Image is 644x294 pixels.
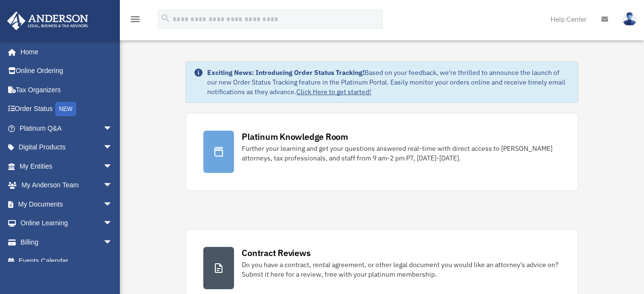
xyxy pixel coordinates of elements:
[103,233,122,252] span: arrow_drop_down
[242,247,310,259] div: Contract Reviews
[622,12,637,26] img: User Pic
[103,214,122,233] span: arrow_drop_down
[7,99,127,119] a: Order StatusNEW
[242,131,348,143] div: Platinum Knowledge Room
[242,144,560,163] div: Further your learning and get your questions answered real-time with direct access to [PERSON_NAM...
[55,102,76,116] div: NEW
[7,61,127,81] a: Online Ordering
[7,119,127,138] a: Platinum Q&Aarrow_drop_down
[7,233,127,252] a: Billingarrow_drop_down
[7,252,127,271] a: Events Calendar
[103,157,122,176] span: arrow_drop_down
[7,176,127,195] a: My Anderson Teamarrow_drop_down
[7,42,122,61] a: Home
[160,13,171,24] i: search
[296,87,371,96] a: Click Here to get started!
[129,17,141,25] a: menu
[207,68,364,77] strong: Exciting News: Introducing Order Status Tracking!
[7,214,127,233] a: Online Learningarrow_drop_down
[103,138,122,158] span: arrow_drop_down
[4,12,91,30] img: Anderson Advisors Platinum Portal
[103,195,122,214] span: arrow_drop_down
[7,80,127,99] a: Tax Organizers
[7,157,127,176] a: My Entitiesarrow_drop_down
[129,13,141,25] i: menu
[207,68,570,97] div: Based on your feedback, we're thrilled to announce the launch of our new Order Status Tracking fe...
[186,113,578,191] a: Platinum Knowledge Room Further your learning and get your questions answered real-time with dire...
[103,119,122,138] span: arrow_drop_down
[7,138,127,157] a: Digital Productsarrow_drop_down
[103,176,122,196] span: arrow_drop_down
[7,195,127,214] a: My Documentsarrow_drop_down
[242,260,560,279] div: Do you have a contract, rental agreement, or other legal document you would like an attorney's ad...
